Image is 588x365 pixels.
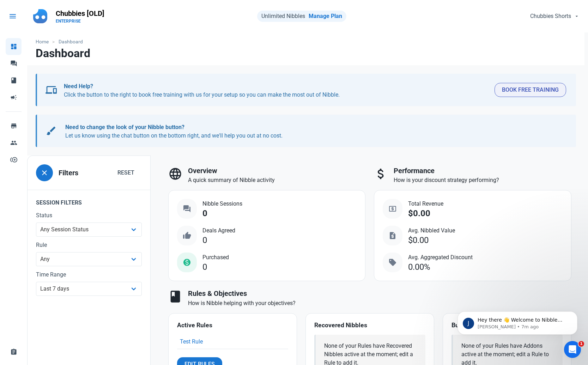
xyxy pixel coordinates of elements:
[394,176,571,184] p: How is your discount strategy performing?
[180,338,203,345] a: Test Rule
[28,190,150,211] legend: Session Filters
[56,8,104,18] p: Chubbies [OLD]
[59,169,78,177] h3: Filters
[408,226,455,235] span: Avg. Nibbled Value
[495,83,566,97] button: Book Free Training
[183,258,191,267] span: monetization_on
[388,258,397,267] span: sell
[117,169,134,177] span: Reset
[502,86,559,94] span: Book Free Training
[36,270,142,279] label: Time Range
[10,93,17,100] span: campaign
[578,341,584,347] span: 1
[51,6,109,27] a: Chubbies [OLD]ENTERPRISE
[261,13,305,19] span: Unlimited Nibbles
[65,123,559,140] p: Let us know using the chat button on the bottom right, and we'll help you out at no cost.
[408,262,430,272] div: 0.00%
[188,290,571,298] h3: Rules & Objectives
[202,236,207,245] div: 0
[10,59,17,66] span: forum
[36,164,53,181] button: close
[524,9,584,23] button: Chubbies Shorts
[188,167,366,175] h3: Overview
[6,117,22,134] a: store
[408,253,473,262] span: Avg. Aggregated Discount
[10,122,17,129] span: store
[408,209,430,218] div: $0.00
[177,322,288,329] h4: Active Rules
[6,343,22,360] a: assignment
[10,76,17,83] span: book
[168,290,182,304] span: book
[202,209,207,218] div: 0
[10,348,17,355] span: assignment
[183,231,191,240] span: thumb_up
[188,176,366,184] p: A quick summary of Nibble activity
[388,231,397,240] span: request_quote
[6,38,22,55] a: dashboard
[10,139,17,146] span: people
[314,322,425,329] h4: Recovered Nibbles
[202,226,235,235] span: Deals Agreed
[408,236,429,245] div: $0.00
[394,167,571,175] h3: Performance
[46,84,57,96] span: devices
[6,55,22,72] a: forum
[8,12,17,20] span: menu
[309,13,342,19] a: Manage Plan
[202,253,229,262] span: Purchased
[40,169,49,177] span: close
[447,297,588,346] iframe: Intercom notifications message
[64,82,489,99] p: Click the button to the right to book free training with us for your setup so you can make the mo...
[530,12,571,20] span: Chubbies Shorts
[202,200,242,208] span: Nibble Sessions
[46,125,57,136] span: brush
[56,18,104,24] p: ENTERPRISE
[110,166,142,180] button: Reset
[10,156,17,163] span: control_point_duplicate
[36,38,52,45] a: Home
[408,200,443,208] span: Total Revenue
[374,167,388,181] span: attach_money
[168,167,182,181] span: language
[65,124,184,130] b: Need to change the look of your Nibble button?
[388,205,397,213] span: local_atm
[10,42,17,49] span: dashboard
[36,47,90,60] h1: Dashboard
[6,89,22,106] a: campaign
[64,83,93,90] b: Need Help?
[6,151,22,168] a: control_point_duplicate
[6,72,22,89] a: book
[183,205,191,213] span: question_answer
[27,32,584,47] nav: breadcrumbs
[202,262,207,272] div: 0
[564,341,581,358] iframe: Intercom live chat
[188,299,571,308] p: How is Nibble helping with your objectives?
[6,134,22,151] a: people
[36,211,142,220] label: Status
[36,241,142,249] label: Rule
